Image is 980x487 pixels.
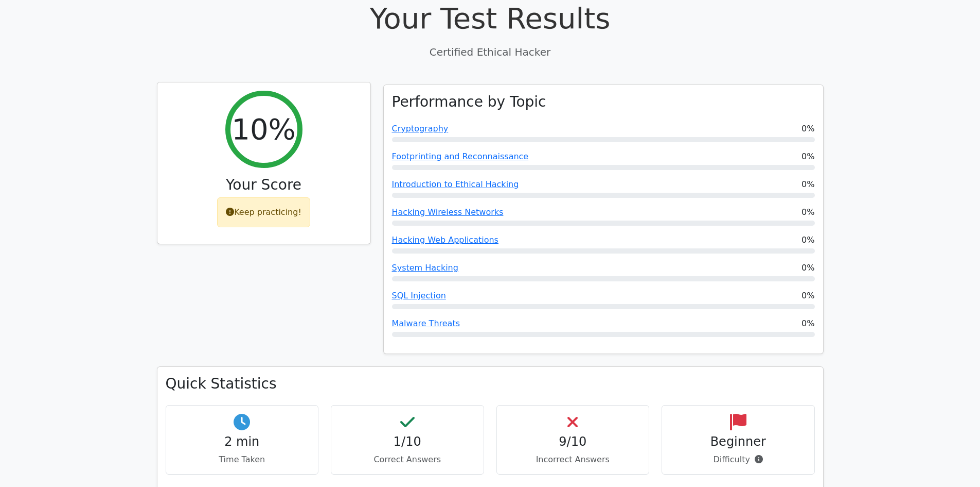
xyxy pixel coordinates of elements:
h4: 2 min [174,434,310,449]
a: Footprinting and Reconnaissance [392,152,529,161]
span: 0% [801,234,814,246]
p: Difficulty [670,454,806,466]
span: 0% [801,123,814,135]
span: 0% [801,150,814,163]
h4: Beginner [670,434,806,449]
h4: 9/10 [505,434,641,449]
span: 0% [801,290,814,302]
a: Hacking Web Applications [392,235,498,245]
h3: Performance by Topic [392,93,546,111]
span: 0% [801,206,814,219]
h3: Quick Statistics [166,375,815,393]
a: System Hacking [392,263,458,273]
a: SQL Injection [392,291,446,300]
p: Certified Ethical Hacker [157,44,824,60]
span: 0% [801,262,814,274]
div: Keep practicing! [217,197,310,227]
h2: 10% [231,112,295,146]
span: 0% [801,178,814,191]
h3: Your Score [166,176,362,194]
h4: 1/10 [340,434,475,449]
p: Time Taken [174,454,310,466]
h1: Your Test Results [157,1,824,36]
a: Hacking Wireless Networks [392,207,504,217]
p: Incorrect Answers [505,454,641,466]
span: 0% [801,317,814,330]
a: Introduction to Ethical Hacking [392,179,519,189]
a: Cryptography [392,124,449,133]
a: Malware Threats [392,318,460,328]
p: Correct Answers [340,454,475,466]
